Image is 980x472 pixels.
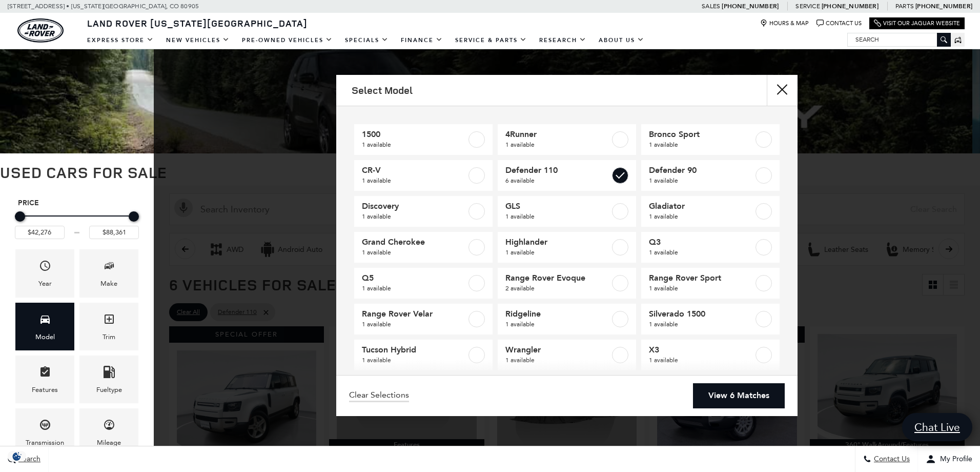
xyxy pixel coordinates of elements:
[362,345,466,355] span: Tucson Hybrid
[79,303,138,350] div: TrimTrim
[533,31,593,49] a: Research
[81,17,314,29] a: Land Rover [US_STATE][GEOGRAPHIC_DATA]
[915,2,972,10] a: [PHONE_NUMBER]
[641,232,780,263] a: Q31 available
[96,384,122,396] div: Fueltype
[505,273,610,283] span: Range Rover Evoque
[871,455,910,464] span: Contact Us
[17,18,64,43] a: land-rover
[26,437,64,448] div: Transmission
[498,340,636,370] a: Wrangler1 available
[38,278,52,289] div: Year
[649,309,753,319] span: Silverado 1500
[362,201,466,211] span: Discovery
[362,355,466,365] span: 1 available
[693,383,785,408] a: View 6 Matches
[641,124,780,155] a: Bronco Sport1 available
[649,273,753,283] span: Range Rover Sport
[15,303,74,350] div: ModelModel
[15,249,74,297] div: YearYear
[505,175,610,186] span: 6 available
[81,31,650,49] nav: Main Navigation
[362,309,466,319] span: Range Rover Velar
[103,363,115,384] span: Fueltype
[15,208,139,239] div: Price
[505,140,610,150] span: 1 available
[593,31,650,49] a: About Us
[722,2,779,10] a: [PHONE_NUMBER]
[505,319,610,329] span: 1 available
[902,413,972,441] a: Chat Live
[641,268,780,299] a: Range Rover Sport1 available
[103,257,115,278] span: Make
[129,211,139,222] div: Maximum Price
[79,408,138,456] div: MileageMileage
[354,232,493,263] a: Grand Cherokee1 available
[100,278,117,289] div: Make
[32,384,58,396] div: Features
[15,211,25,222] div: Minimum Price
[498,304,636,335] a: Ridgeline1 available
[354,196,493,227] a: Discovery1 available
[339,31,395,49] a: Specials
[498,124,636,155] a: 4Runner1 available
[39,363,51,384] span: Features
[97,437,121,448] div: Mileage
[35,331,55,343] div: Model
[498,160,636,191] a: Defender 1106 available
[822,2,879,10] a: [PHONE_NUMBER]
[649,319,753,329] span: 1 available
[505,247,610,258] span: 1 available
[649,247,753,258] span: 1 available
[498,268,636,299] a: Range Rover Evoque2 available
[395,31,449,49] a: Finance
[498,196,636,227] a: GLS1 available
[362,140,466,150] span: 1 available
[362,211,466,222] span: 1 available
[79,249,138,297] div: MakeMake
[649,237,753,247] span: Q3
[362,247,466,258] span: 1 available
[39,416,51,437] span: Transmission
[5,451,29,462] section: Click to Open Cookie Consent Modal
[352,85,413,96] h2: Select Model
[89,226,139,239] input: Maximum
[103,310,115,331] span: Trim
[702,3,720,10] span: Sales
[5,451,29,462] img: Opt-Out Icon
[39,310,51,331] span: Model
[354,304,493,335] a: Range Rover Velar1 available
[795,3,820,10] span: Service
[505,283,610,293] span: 2 available
[362,175,466,186] span: 1 available
[641,160,780,191] a: Defender 901 available
[362,283,466,293] span: 1 available
[641,304,780,335] a: Silverado 15001 available
[895,3,914,10] span: Parts
[362,237,466,247] span: Grand Cherokee
[649,201,753,211] span: Gladiator
[649,165,753,175] span: Defender 90
[103,331,115,343] div: Trim
[15,356,74,403] div: FeaturesFeatures
[909,420,965,434] span: Chat Live
[848,33,950,46] input: Search
[362,319,466,329] span: 1 available
[641,340,780,370] a: X31 available
[349,390,409,402] a: Clear Selections
[17,18,64,43] img: Land Rover
[79,356,138,403] div: FueltypeFueltype
[649,355,753,365] span: 1 available
[760,19,809,27] a: Hours & Map
[649,129,753,140] span: Bronco Sport
[641,196,780,227] a: Gladiator1 available
[362,165,466,175] span: CR-V
[505,201,610,211] span: GLS
[103,416,115,437] span: Mileage
[15,226,65,239] input: Minimum
[354,340,493,370] a: Tucson Hybrid1 available
[649,211,753,222] span: 1 available
[505,165,610,175] span: Defender 110
[236,31,339,49] a: Pre-Owned Vehicles
[18,199,136,208] h5: Price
